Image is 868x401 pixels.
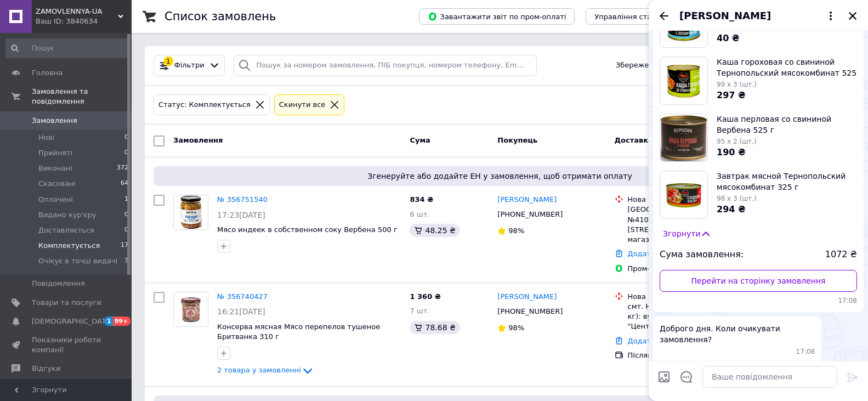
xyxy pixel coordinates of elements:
span: Прийняті [38,148,72,158]
span: Доброго дня. Коли очикувати замовлення? [660,323,815,345]
span: Скасовані [38,179,76,189]
span: 98% [508,227,524,235]
span: Видано кур'єру [38,210,96,220]
span: 98 x 3 (шт.) [717,195,757,202]
span: 3 [124,256,128,266]
div: Cкинути все [277,99,328,111]
a: Фото товару [173,195,208,230]
img: Фото товару [174,292,208,326]
span: Відгуки [32,364,60,374]
span: [DEMOGRAPHIC_DATA] [32,317,113,326]
div: 78.68 ₴ [410,321,459,334]
span: ZAMOVLENNYA-UA [36,7,118,16]
span: 6 шт. [410,210,429,218]
span: Замовлення [32,116,77,126]
span: 17 [121,241,128,251]
span: 0 [124,148,128,158]
button: [PERSON_NAME] [679,9,837,23]
div: смт. Нова Водолага, №2 (до 30 кг): вул. Гагаріна, 1(готель "Центральний") [628,302,746,332]
span: Доставка та оплата [615,136,696,144]
div: Нова Пошта [628,195,746,205]
span: 372 [117,163,128,173]
div: [GEOGRAPHIC_DATA], Поштомат №41017: вул. [STREET_ADDRESS] (Біля магазину "F5") [628,205,746,245]
span: Завтрак мясной Тернопольский мясокомбинат 325 г [717,171,857,193]
button: Управління статусами [586,8,687,25]
span: 294 ₴ [717,204,746,214]
div: Статус: Комплектується [156,99,253,111]
span: Комплектується [38,241,100,251]
span: Повідомлення [32,279,85,289]
span: Очікує в точці видачі [38,256,117,266]
span: Показники роботи компанії [32,335,101,355]
div: [PHONE_NUMBER] [495,207,565,222]
span: 7 шт. [410,307,429,315]
div: [PHONE_NUMBER] [495,304,565,319]
span: Товари та послуги [32,298,101,308]
span: 17:08 12.08.2025 [660,296,857,306]
a: 2 товара у замовленні [217,366,314,374]
a: № 356751540 [217,195,268,204]
span: Головна [32,68,63,78]
a: [PERSON_NAME] [497,292,557,302]
span: Замовлення та повідомлення [32,87,132,106]
span: [PERSON_NAME] [679,9,771,23]
button: Згорнути [660,228,714,240]
input: Пошук за номером замовлення, ПІБ покупця, номером телефону, Email, номером накладної [234,55,536,76]
span: Замовлення [173,136,223,144]
span: 17:08 12.08.2025 [796,347,815,357]
span: Каша гороховая со свининой Тернопольский мясокомбинат 525 г [717,57,857,78]
div: Нова Пошта [628,292,746,302]
span: Завантажити звіт по пром-оплаті [428,12,566,21]
div: Пром-оплата [628,264,746,274]
img: 6526314022_w1000_h1000_kasha-gorohovaya-so.jpg [660,57,707,104]
input: Пошук [5,38,129,58]
span: 297 ₴ [717,90,746,100]
div: Післяплата [628,351,746,360]
span: 16:21[DATE] [217,307,265,316]
span: Фільтри [174,60,205,71]
span: 95 x 2 (шт.) [717,138,757,145]
img: 5750475338_w1000_h1000_kasha-perlovaya-so.jpg [660,114,707,161]
span: 99+ [113,317,131,326]
span: Сума замовлення: [660,248,744,261]
a: Мясо индеек в собственном соку Вербена 500 г [217,225,398,234]
h1: Список замовлень [164,10,276,23]
span: Нові [38,133,54,143]
span: Виконані [38,163,72,173]
span: 0 [124,210,128,220]
button: Завантажити звіт по пром-оплаті [419,8,575,25]
a: Додати ЕН [628,337,668,345]
span: 834 ₴ [410,195,433,204]
span: Згенеруйте або додайте ЕН у замовлення, щоб отримати оплату [158,171,842,182]
span: 64 [121,179,128,189]
span: 1 [124,195,128,205]
div: 48.25 ₴ [410,224,459,237]
div: Ваш ID: 3840634 [36,16,132,26]
span: Управління статусами [594,13,678,21]
button: Назад [657,9,671,22]
span: 2 товара у замовленні [217,366,301,374]
span: 40 ₴ [717,33,740,43]
a: Фото товару [173,292,208,327]
img: Фото товару [180,195,202,229]
a: № 356740427 [217,292,268,301]
span: 1072 ₴ [825,248,857,261]
span: Cума [410,136,430,144]
span: 1 [104,317,113,326]
button: Закрити [846,9,859,22]
span: Доставляється [38,225,94,235]
button: Відкрити шаблони відповідей [679,370,694,384]
span: 98% [508,324,524,332]
span: 99 x 3 (шт.) [717,81,757,88]
span: Покупець [497,136,537,144]
a: Перейти на сторінку замовлення [660,270,857,292]
span: 17:23[DATE] [217,211,265,219]
span: 190 ₴ [717,147,746,157]
span: 0 [124,133,128,143]
a: Додати ЕН [628,250,668,258]
a: Консерва мясная Мясо перепелов тушеное Бритванка 310 г [217,323,380,341]
img: 6526310129_w1000_h1000_zavtrak-myasnoj-ternopolskij.jpg [660,171,707,218]
span: 1 360 ₴ [410,292,440,301]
